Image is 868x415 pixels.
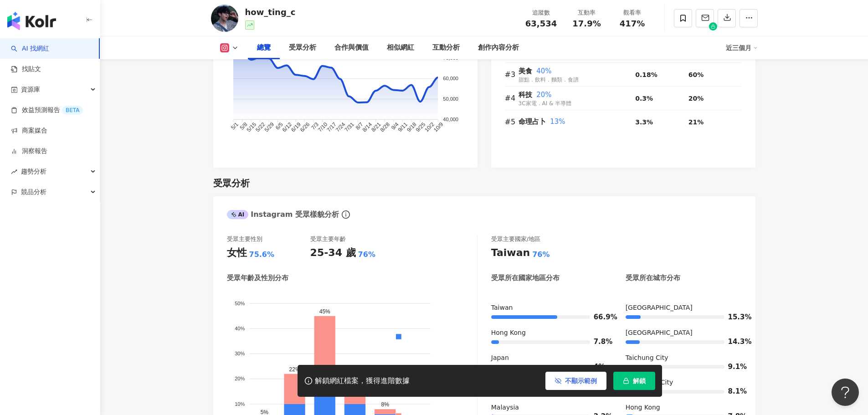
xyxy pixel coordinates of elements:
span: 科技 [519,91,532,99]
div: 受眾分析 [289,42,316,53]
span: 7.8% [594,338,607,345]
a: 效益預測報告BETA [11,106,83,115]
tspan: 10/9 [432,121,444,133]
tspan: 8/21 [370,121,382,133]
tspan: 5/29 [263,121,275,133]
span: 解鎖 [633,377,646,384]
span: 17.9% [572,19,601,28]
div: AI [227,210,249,219]
div: how_ting_c [245,6,296,18]
div: #3 [505,69,519,80]
div: 75.6% [249,250,275,260]
div: 受眾年齡及性別分布 [227,273,288,283]
tspan: 30% [235,351,245,357]
div: 觀看率 [615,8,650,17]
div: [GEOGRAPHIC_DATA] [626,303,742,313]
div: 76% [532,250,550,260]
a: 商案媒合 [11,126,47,135]
tspan: 6/12 [281,121,293,133]
div: 受眾主要年齡 [310,235,346,243]
tspan: 10% [235,401,245,407]
span: 資源庫 [21,79,40,100]
span: 9.1% [728,364,742,370]
span: 15.3% [728,314,742,321]
span: 競品分析 [21,182,46,202]
div: Taichung City [626,354,742,363]
span: 20% [688,95,704,102]
tspan: 9/25 [414,121,426,133]
tspan: 6/19 [290,121,302,133]
button: 不顯示範例 [545,372,606,390]
div: Taiwan [491,303,607,313]
div: Malaysia [491,403,607,412]
div: Hong Kong [626,403,742,412]
div: 女性 [227,246,247,260]
span: 4% [594,364,607,370]
tspan: 70,000 [443,56,458,61]
tspan: 7/10 [316,121,329,133]
tspan: 5/15 [245,121,257,133]
button: 解鎖 [613,372,655,390]
div: 受眾所在國家地區分布 [491,273,560,283]
tspan: 8/7 [354,121,364,131]
tspan: 50,000 [443,97,458,102]
span: 14.3% [728,338,742,345]
span: 趨勢分析 [21,161,46,182]
div: 受眾主要國家/地區 [491,235,540,243]
span: 美食 [519,67,532,75]
div: 受眾分析 [213,177,250,190]
tspan: 7/31 [343,121,355,133]
div: 互動率 [570,8,604,17]
tspan: 6/5 [274,121,284,131]
div: 追蹤數 [524,8,559,17]
div: Taiwan [491,246,530,260]
div: 解鎖網紅檔案，獲得進階數據 [315,376,410,386]
tspan: 8/14 [361,121,373,133]
span: 0.18% [635,71,657,78]
span: 40% [536,67,551,75]
tspan: 7/24 [334,121,347,133]
tspan: 40% [235,326,245,331]
tspan: 5/22 [254,121,267,133]
div: 創作內容分析 [478,42,519,53]
div: Hong Kong [491,328,607,338]
div: #4 [505,92,519,104]
div: 受眾所在城市分布 [626,273,680,283]
span: info-circle [340,209,351,220]
tspan: 9/4 [390,121,400,131]
tspan: 7/17 [325,121,338,133]
span: 命理占卜 [519,118,546,126]
tspan: 40,000 [443,117,458,122]
span: 417% [620,19,645,28]
img: KOL Avatar [211,5,238,32]
div: 近三個月 [726,41,758,55]
span: 不顯示範例 [565,377,597,384]
div: 受眾主要性別 [227,235,262,243]
tspan: 9/11 [396,121,409,133]
tspan: 5/8 [238,121,248,131]
div: Japan [491,354,607,363]
span: 63,534 [525,19,557,28]
a: 找貼文 [11,65,41,74]
span: 0.3% [635,95,653,102]
div: 互動分析 [432,42,460,53]
tspan: 10/2 [423,121,436,133]
span: 13% [550,118,565,126]
span: 3.3% [635,118,653,126]
span: 甜點．飲料．麵類．食譜 [519,77,579,83]
div: 總覽 [257,42,271,53]
span: 66.9% [594,314,607,321]
div: 合作與價值 [334,42,369,53]
tspan: 5/1 [230,121,240,131]
a: 洞察報告 [11,147,47,156]
div: Instagram 受眾樣貌分析 [227,210,339,220]
span: rise [11,169,17,175]
span: 20% [536,91,551,99]
img: logo [7,12,56,30]
span: 21% [688,118,704,126]
div: 76% [358,250,375,260]
tspan: 6/26 [298,121,311,133]
tspan: 50% [235,301,245,306]
tspan: 60,000 [443,76,458,82]
a: searchAI 找網紅 [11,44,49,53]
